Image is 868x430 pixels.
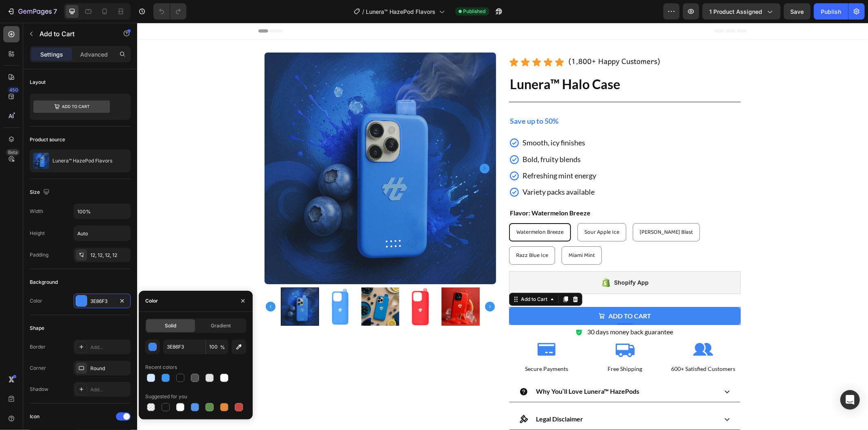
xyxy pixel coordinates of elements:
button: 1 product assigned [702,3,781,20]
p: Bold, fruity blends [385,130,459,143]
span: [PERSON_NAME] Blast [503,205,556,214]
p: Secure Payments [373,341,446,351]
p: 7 [53,7,57,16]
p: Refreshing mint energy [385,146,459,159]
div: Layout [30,79,46,86]
input: Eg: FFFFFF [163,340,206,354]
div: Corner [30,364,46,372]
p: Lunera™ HazePod Flavors [52,158,112,164]
div: Round [90,365,129,372]
p: 30 days money back guarantee [450,303,536,315]
div: Suggested for you [145,393,187,400]
span: / [363,7,365,16]
span: Gradient [211,322,231,329]
div: 3E86F3 [90,298,114,305]
input: Auto [74,204,130,219]
div: Add... [90,386,129,393]
p: Free Shipping [451,341,524,351]
span: Solid [165,322,176,329]
button: Carousel Back Arrow [129,279,138,289]
div: Padding [30,251,48,259]
p: Add to Cart [39,29,109,39]
div: Height [30,230,45,237]
div: Shape [30,325,44,332]
p: Settings [40,50,63,59]
span: % [220,344,225,351]
button: Carousel Next Arrow [343,141,352,151]
p: Why You’ll Love Lunera™ HazePods [399,363,502,375]
p: Smooth, icy finishes [385,113,459,126]
div: Add to Cart [382,273,412,280]
span: Sour Apple Ice [447,205,482,214]
iframe: Design area [137,23,868,430]
div: Add to cart [471,289,514,298]
button: Save [784,3,811,20]
div: Icon [30,413,39,420]
div: Publish [821,7,841,16]
div: Size [30,187,51,198]
button: Publish [814,3,848,20]
div: Width [30,208,43,215]
div: Color [145,297,158,305]
span: Published [464,8,486,15]
span: 1 product assigned [709,7,762,16]
div: 450 [8,87,20,93]
img: product feature img [33,153,49,169]
span: Miami Mint [431,228,458,237]
div: Background [30,279,58,286]
div: Add... [90,344,129,351]
div: Undo/Redo [153,3,186,20]
p: Legal Disclaimer [399,391,446,402]
input: Auto [74,226,130,241]
p: 600+ Satisfied Customers [529,341,603,351]
strong: Lunera™ Halo Case [373,53,483,69]
span: Lunera™ HazePod Flavors [366,7,436,16]
span: Razz Blue Ice [379,228,411,237]
div: Recent colors [145,364,177,371]
p: (1,800+ Happy Customers) [431,31,523,48]
p: Advanced [80,50,108,59]
button: Carousel Next Arrow [348,279,358,289]
div: 12, 12, 12, 12 [90,252,129,259]
div: Beta [6,149,20,156]
span: Watermelon Breeze [379,205,426,214]
button: 7 [3,3,61,20]
div: Product source [30,136,65,143]
p: Save up to 50% [373,92,603,105]
p: Variety packs available [385,162,459,176]
button: Add to cart [372,284,603,303]
legend: Flavor: Watermelon Breeze [372,184,454,197]
div: Open Intercom Messenger [840,390,860,410]
div: Border [30,343,46,351]
div: Shadow [30,386,48,393]
span: Save [791,8,804,15]
div: Shopify App [477,255,512,265]
div: Color [30,297,42,305]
